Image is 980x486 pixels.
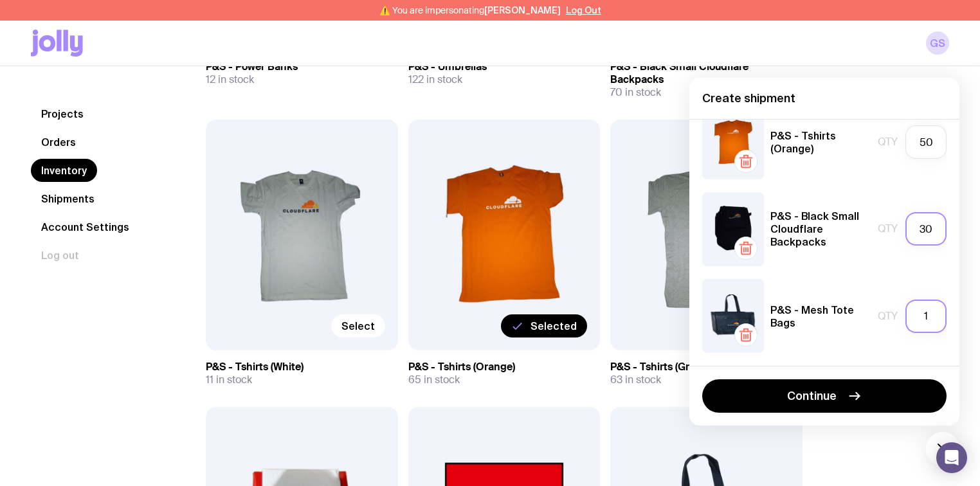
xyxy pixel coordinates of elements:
span: 63 in stock [610,373,661,386]
a: Shipments [31,187,105,210]
h3: P&S - Tshirts (Grey) [610,361,803,373]
h3: P&S - Tshirts (Orange) [408,361,601,373]
div: Open Intercom Messenger [936,442,967,473]
a: Inventory [31,159,97,182]
h3: P&S - Power Banks [206,60,398,73]
span: Qty [878,310,898,323]
span: 65 in stock [408,373,460,386]
span: ⚠️ You are impersonating [379,5,561,15]
span: Select [341,319,375,332]
span: Selected [531,319,577,332]
h5: P&S - Mesh Tote Bags [770,303,871,329]
button: Log out [31,244,89,267]
span: 70 in stock [610,86,661,99]
h3: P&S - Black Small Cloudflare Backpacks [610,60,803,86]
span: Qty [878,136,898,148]
span: 12 in stock [206,73,254,86]
a: GS [926,32,949,55]
a: Orders [31,130,86,154]
span: Continue [787,388,837,404]
span: [PERSON_NAME] [484,5,561,15]
a: Projects [31,102,94,125]
button: Log Out [566,5,601,15]
h3: P&S - Umbrellas [408,60,601,73]
button: Continue [702,379,947,413]
span: 11 in stock [206,373,252,386]
span: Qty [878,222,898,235]
h4: Create shipment [702,91,947,106]
h5: P&S - Black Small Cloudflare Backpacks [770,210,871,248]
h5: P&S - Tshirts (Orange) [770,129,871,155]
a: Account Settings [31,215,140,239]
h3: P&S - Tshirts (White) [206,361,398,373]
span: 122 in stock [408,73,462,86]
